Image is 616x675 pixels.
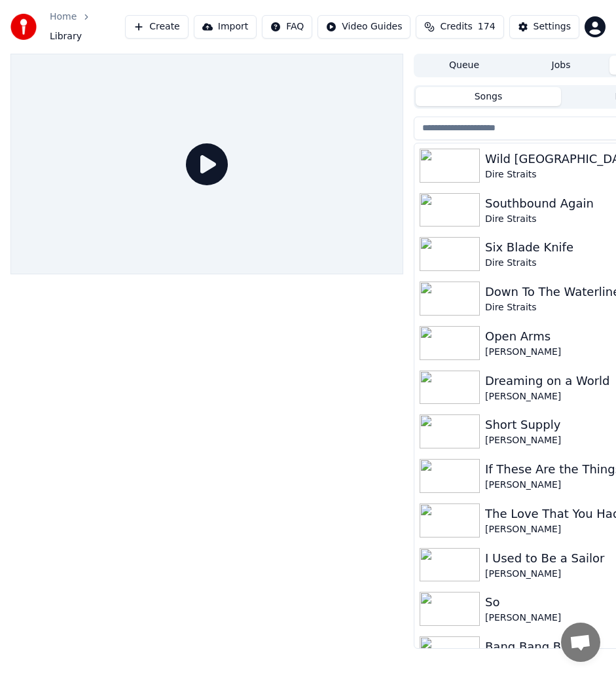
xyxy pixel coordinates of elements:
[262,15,312,39] button: FAQ
[509,15,579,39] button: Settings
[125,15,189,39] button: Create
[534,20,571,33] div: Settings
[50,30,82,43] span: Library
[10,14,37,40] img: youka
[194,15,257,39] button: Import
[416,15,503,39] button: Credits174
[317,15,410,39] button: Video Guides
[513,56,609,75] button: Jobs
[440,20,472,33] span: Credits
[416,56,513,75] button: Queue
[416,87,561,106] button: Songs
[50,10,77,24] a: Home
[50,10,125,43] nav: breadcrumb
[561,623,600,662] a: Open de chat
[478,20,496,33] span: 174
